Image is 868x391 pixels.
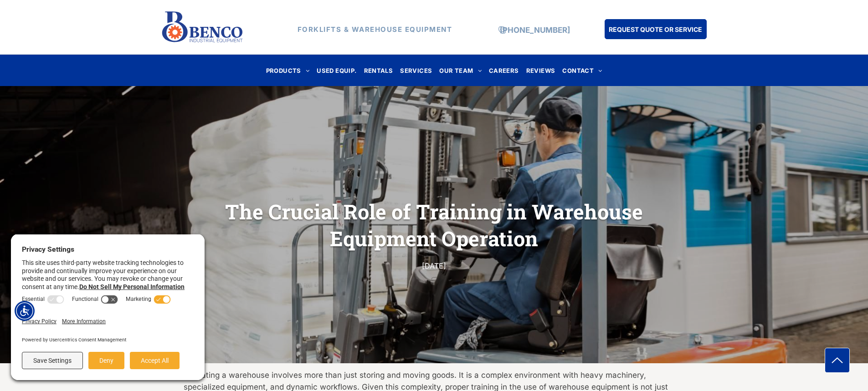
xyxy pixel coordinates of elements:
strong: FORKLIFTS & WAREHOUSE EQUIPMENT [298,25,452,34]
span: REQUEST QUOTE OR SERVICE [609,21,702,38]
a: OUR TEAM [436,64,485,76]
a: REQUEST QUOTE OR SERVICE [605,19,707,39]
h1: The Crucial Role of Training in Warehouse Equipment Operation [184,197,685,253]
a: PRODUCTS [262,64,313,76]
a: CONTACT [559,64,606,76]
div: Accessibility Menu [15,301,35,321]
a: CAREERS [485,64,523,76]
a: RENTALS [360,64,397,76]
a: REVIEWS [523,64,559,76]
a: SERVICES [396,64,436,76]
a: [PHONE_NUMBER] [500,25,570,35]
div: [DATE] [265,259,604,272]
a: USED EQUIP. [313,64,360,76]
